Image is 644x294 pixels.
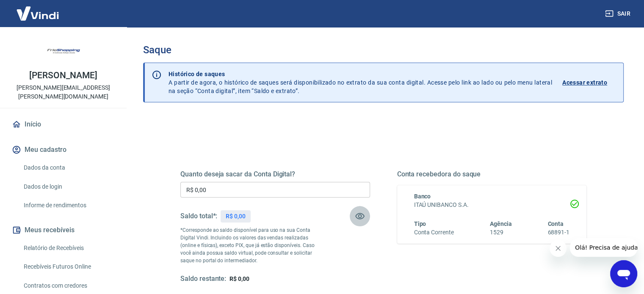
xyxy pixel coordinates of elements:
[10,221,116,239] button: Meus recebíveis
[180,275,226,283] h5: Saldo restante:
[547,228,569,237] h6: 68891-1
[547,220,564,227] span: Conta
[562,78,607,87] p: Acessar extrato
[570,238,637,257] iframe: Mensagem da empresa
[169,70,552,78] p: Histórico de saques
[5,6,71,13] span: Olá! Precisa de ajuda?
[226,212,246,221] p: R$ 0,00
[20,159,116,176] a: Dados da conta
[169,70,552,95] p: A partir de agora, o histórico de saques será disponibilizado no extrato da sua conta digital. Ac...
[10,0,65,26] img: Vindi
[414,201,570,209] h6: ITAÚ UNIBANCO S.A.
[20,239,116,257] a: Relatório de Recebíveis
[47,34,80,68] img: 05b3cb34-28e8-4073-b7ee-254a923d4c8c.jpeg
[20,258,116,275] a: Recebíveis Futuros Online
[414,228,454,237] h6: Conta Corrente
[10,140,116,159] button: Meu cadastro
[414,193,431,200] span: Banco
[20,197,116,214] a: Informe de rendimentos
[490,228,512,237] h6: 1529
[180,212,217,220] h5: Saldo total*:
[610,260,637,287] iframe: Botão para abrir a janela de mensagens
[490,220,512,227] span: Agência
[603,6,634,22] button: Sair
[7,83,120,101] p: [PERSON_NAME][EMAIL_ADDRESS][PERSON_NAME][DOMAIN_NAME]
[180,226,323,264] p: *Corresponde ao saldo disponível para uso na sua Conta Digital Vindi. Incluindo os valores das ve...
[20,178,116,195] a: Dados de login
[550,240,567,257] iframe: Fechar mensagem
[29,71,97,80] p: [PERSON_NAME]
[10,115,116,134] a: Início
[414,220,426,227] span: Tipo
[562,70,616,95] a: Acessar extrato
[229,275,249,282] span: R$ 0,00
[397,170,587,179] h5: Conta recebedora do saque
[180,170,370,179] h5: Quanto deseja sacar da Conta Digital?
[143,44,624,56] h3: Saque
